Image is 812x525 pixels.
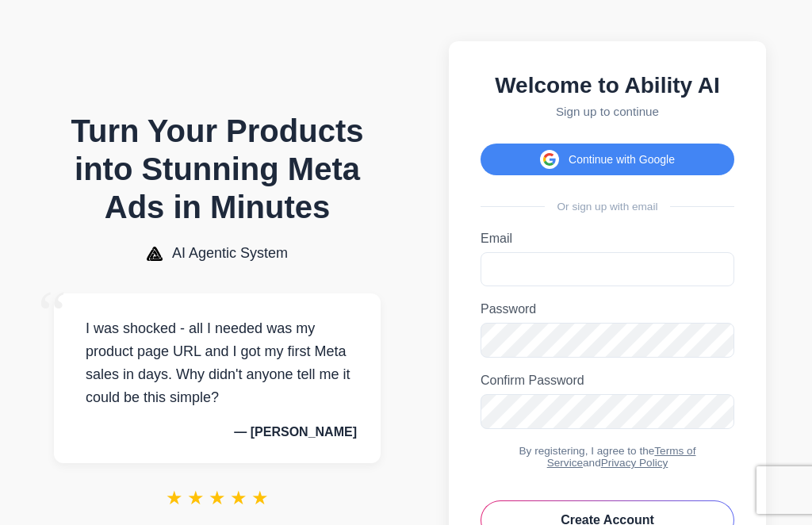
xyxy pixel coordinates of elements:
span: ★ [230,487,247,509]
label: Email [481,232,734,246]
a: Terms of Service [547,445,696,469]
button: Continue with Google [481,144,734,175]
span: ★ [187,487,205,509]
div: Or sign up with email [481,201,734,213]
span: AI Agentic System [172,245,288,262]
div: By registering, I agree to the and [481,445,734,469]
h1: Turn Your Products into Stunning Meta Ads in Minutes [54,112,381,226]
span: “ [38,278,67,350]
p: — [PERSON_NAME] [78,425,357,439]
span: ★ [209,487,226,509]
a: Privacy Policy [601,457,668,469]
span: ★ [166,487,183,509]
h2: Welcome to Ability AI [481,73,734,98]
span: ★ [251,487,269,509]
p: I was shocked - all I needed was my product page URL and I got my first Meta sales in days. Why d... [78,317,357,408]
label: Confirm Password [481,374,734,388]
p: Sign up to continue [481,105,734,118]
img: AI Agentic System Logo [147,247,163,261]
label: Password [481,302,734,316]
